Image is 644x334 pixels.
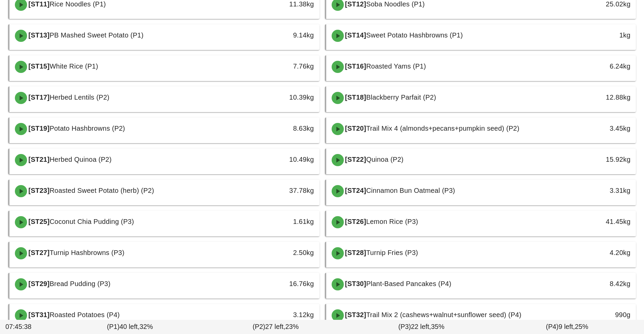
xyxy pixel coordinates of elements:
div: 8.63kg [245,123,314,134]
span: Quinoa (P2) [366,156,404,163]
span: Rice Noodles (P1) [50,0,106,8]
span: [ST15] [27,62,50,70]
div: 10.39kg [245,92,314,103]
span: [ST19] [27,125,50,132]
span: [ST22] [344,156,366,163]
span: [ST30] [344,280,366,287]
span: 27 left, [265,323,285,330]
span: Turnip Hashbrowns (P3) [50,249,125,256]
span: [ST16] [344,62,366,70]
span: [ST24] [344,187,366,194]
span: Roasted Sweet Potato (herb) (P2) [50,187,154,194]
div: 8.42kg [562,278,630,289]
span: Bread Pudding (P3) [50,280,111,287]
span: 40 left, [119,323,139,330]
span: Lemon Rice (P3) [366,218,418,225]
div: (P1) 32% [57,320,203,333]
div: (P2) 23% [203,320,349,333]
div: 1kg [562,30,630,41]
span: Herbed Lentils (P2) [50,94,110,101]
span: [ST11] [27,0,50,8]
div: 4.20kg [562,247,630,258]
div: 1.61kg [245,216,314,227]
div: 07:45:38 [4,320,57,333]
div: 10.49kg [245,154,314,165]
span: Trail Mix 2 (cashews+walnut+sunflower seed) (P4) [366,311,521,318]
div: 3.12kg [245,309,314,320]
span: [ST17] [27,94,50,101]
span: PB Mashed Sweet Potato (P1) [50,31,144,39]
div: 16.76kg [245,278,314,289]
span: [ST26] [344,218,366,225]
span: Coconut Chia Pudding (P3) [50,218,134,225]
span: Potato Hashbrowns (P2) [50,125,125,132]
span: [ST31] [27,311,50,318]
span: Cinnamon Bun Oatmeal (P3) [366,187,455,194]
div: 990g [562,309,630,320]
span: [ST32] [344,311,366,318]
div: (P3) 35% [349,320,494,333]
span: 9 left, [558,323,575,330]
span: Roasted Yams (P1) [366,62,426,70]
div: 7.76kg [245,61,314,72]
span: Plant-Based Pancakes (P4) [366,280,451,287]
span: [ST28] [344,249,366,256]
div: 3.45kg [562,123,630,134]
span: Soba Noodles (P1) [366,0,425,8]
div: 2.50kg [245,247,314,258]
div: 41.45kg [562,216,630,227]
div: 37.78kg [245,185,314,196]
span: Turnip Fries (P3) [366,249,418,256]
span: [ST20] [344,125,366,132]
div: 6.24kg [562,61,630,72]
div: 15.92kg [562,154,630,165]
span: Roasted Potatoes (P4) [50,311,120,318]
span: Sweet Potato Hashbrowns (P1) [366,31,463,39]
span: White Rice (P1) [50,62,98,70]
span: [ST18] [344,94,366,101]
div: (P4) 25% [494,320,640,333]
span: [ST21] [27,156,50,163]
span: [ST29] [27,280,50,287]
span: [ST14] [344,31,366,39]
span: [ST23] [27,187,50,194]
div: 9.14kg [245,30,314,41]
span: [ST12] [344,0,366,8]
span: Herbed Quinoa (P2) [50,156,112,163]
span: [ST25] [27,218,50,225]
span: Blackberry Parfait (P2) [366,94,436,101]
div: 12.88kg [562,92,630,103]
span: [ST27] [27,249,50,256]
span: 22 left, [411,323,431,330]
span: [ST13] [27,31,50,39]
span: Trail Mix 4 (almonds+pecans+pumpkin seed) (P2) [366,125,519,132]
div: 3.31kg [562,185,630,196]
